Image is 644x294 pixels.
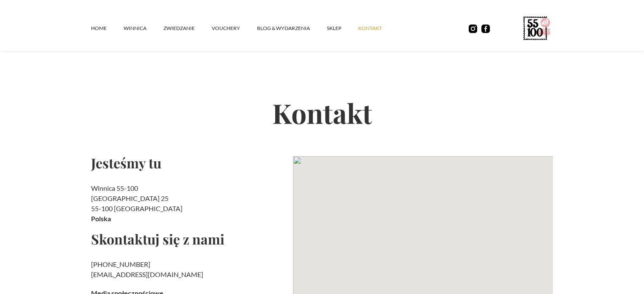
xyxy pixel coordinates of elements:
a: Home [91,16,124,41]
a: vouchery [212,16,257,41]
a: kontakt [358,16,399,41]
a: [EMAIL_ADDRESS][DOMAIN_NAME] [91,270,203,278]
a: winnica [124,16,163,41]
h2: Jesteśmy tu [91,156,286,170]
a: SKLEP [327,16,358,41]
strong: Polska [91,214,111,223]
h2: ‍ [91,259,286,280]
h2: Winnica 55-100 [GEOGRAPHIC_DATA] 25 55-100 [GEOGRAPHIC_DATA] [91,183,286,224]
h2: Kontakt [91,69,553,156]
a: [PHONE_NUMBER] [91,260,150,268]
a: ZWIEDZANIE [163,16,212,41]
a: Blog & Wydarzenia [257,16,327,41]
h2: Skontaktuj się z nami [91,232,286,246]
